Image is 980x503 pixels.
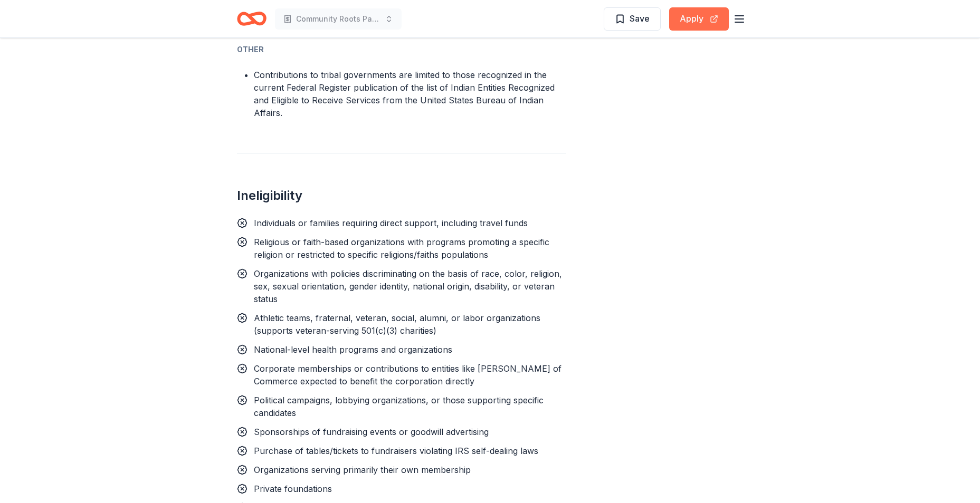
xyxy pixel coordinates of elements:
[254,344,452,355] span: National-level health programs and organizations
[630,12,650,25] span: Save
[254,237,549,260] span: Religious or faith-based organizations with programs promoting a specific religion or restricted ...
[254,268,562,304] span: Organizations with policies discriminating on the basis of race, color, religion, sex, sexual ori...
[237,43,566,56] div: Other
[254,395,544,418] span: Political campaigns, lobbying organizations, or those supporting specific candidates
[237,6,267,31] a: Home
[254,313,540,336] span: Athletic teams, fraternal, veteran, social, alumni, or labor organizations (supports veteran-serv...
[254,69,566,119] li: Contributions to tribal governments are limited to those recognized in the current Federal Regist...
[604,7,661,31] button: Save
[254,446,538,456] span: Purchase of tables/tickets to fundraisers violating IRS self-dealing laws
[254,363,562,386] span: Corporate memberships or contributions to entities like [PERSON_NAME] of Commerce expected to ben...
[296,13,380,25] span: Community Roots Pantry
[254,483,332,494] span: Private foundations
[254,427,489,437] span: Sponsorships of fundraising events or goodwill advertising
[275,8,402,30] button: Community Roots Pantry
[237,187,566,204] h2: Ineligibility
[254,218,528,228] span: Individuals or families requiring direct support, including travel funds
[669,7,729,31] button: Apply
[254,465,471,475] span: Organizations serving primarily their own membership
